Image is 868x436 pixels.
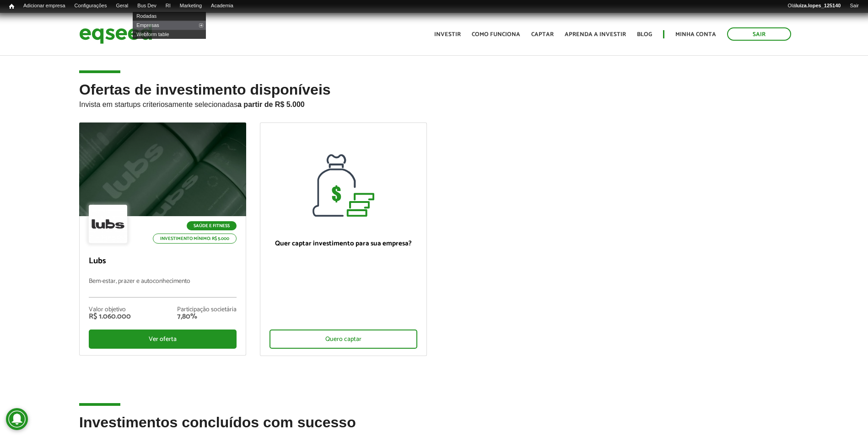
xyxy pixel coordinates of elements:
strong: luiza.lopes_125140 [796,3,841,8]
div: Valor objetivo [89,307,131,313]
p: Bem-estar, prazer e autoconhecimento [89,278,237,298]
p: Invista em startups criteriosamente selecionadas [79,98,789,109]
strong: a partir de R$ 5.000 [237,101,305,108]
a: Início [5,2,19,11]
a: Sair [845,2,863,10]
a: Blog [637,32,652,37]
a: RI [161,2,175,10]
div: Participação societária [177,307,237,313]
div: R$ 1.060.000 [89,313,131,320]
a: Captar [531,32,554,37]
h2: Ofertas de investimento disponíveis [79,82,789,122]
a: Sair [727,27,791,41]
p: Saúde e Fitness [187,221,237,230]
div: Ver oferta [89,330,237,349]
a: Aprenda a investir [565,32,626,37]
div: Quero captar [270,330,417,349]
a: Adicionar empresa [19,2,70,10]
a: Oláluiza.lopes_125140 [783,2,845,10]
a: Como funciona [472,32,520,37]
p: Investimento mínimo: R$ 5.000 [153,234,237,244]
a: Marketing [175,2,206,10]
img: EqSeed [79,22,152,46]
a: Configurações [70,2,112,10]
a: Bus Dev [133,2,161,10]
div: 7,80% [177,313,237,320]
a: Academia [206,2,238,10]
p: Quer captar investimento para sua empresa? [270,239,417,248]
p: Lubs [89,256,237,266]
span: Início [9,3,14,10]
a: Rodadas [133,11,206,21]
a: Minha conta [675,32,716,37]
a: Geral [111,2,133,10]
a: Investir [434,32,461,37]
a: Quer captar investimento para sua empresa? Quero captar [260,122,427,356]
a: Saúde e Fitness Investimento mínimo: R$ 5.000 Lubs Bem-estar, prazer e autoconhecimento Valor obj... [79,122,246,356]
